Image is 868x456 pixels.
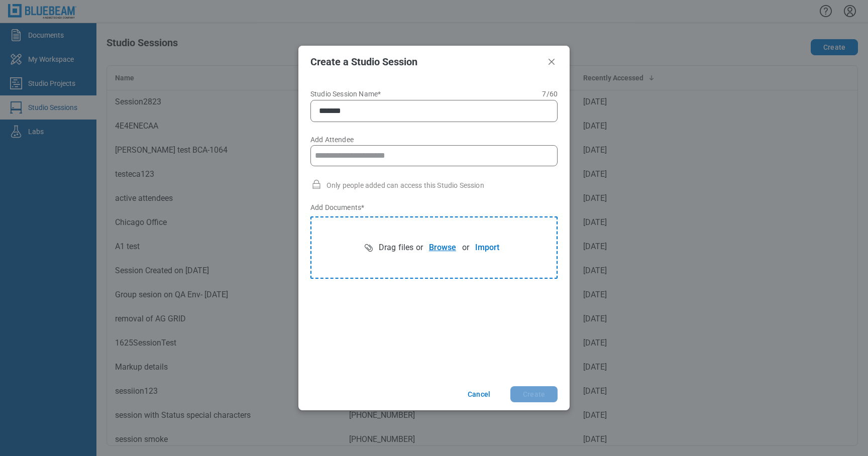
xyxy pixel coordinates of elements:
[462,238,505,258] div: or
[510,386,558,402] button: Create
[456,386,502,402] button: Cancel
[310,136,558,178] label: Add Attendee
[542,90,558,98] span: 7 / 60
[315,146,553,166] input: Add Attendee
[423,238,462,258] button: Browse
[310,178,558,190] div: Only people added can access this Studio Session
[546,56,558,68] button: Close
[469,238,505,258] button: Import
[310,56,541,67] h2: Create a Studio Session
[310,90,381,98] span: Studio Session Name*
[379,242,423,253] span: Drag files or
[310,202,558,212] label: Add Documents *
